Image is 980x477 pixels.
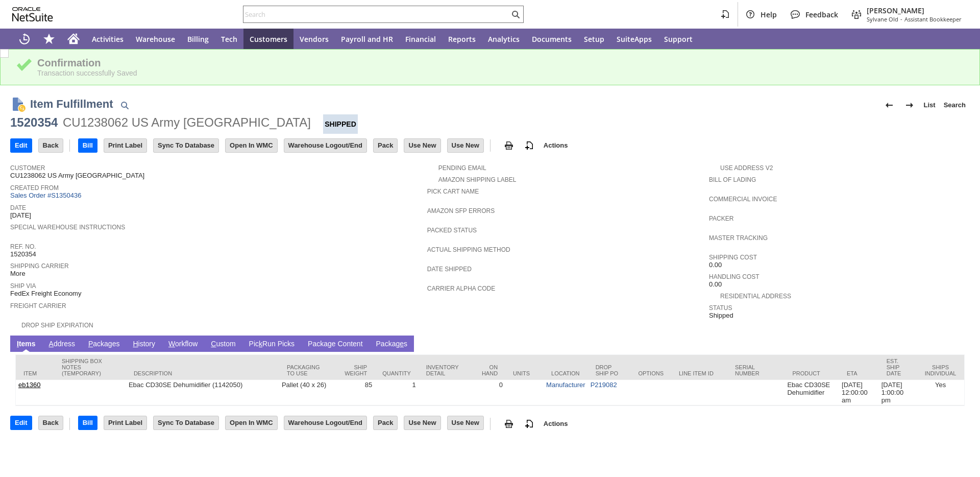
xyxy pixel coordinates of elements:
[250,34,287,44] span: Customers
[134,370,272,376] div: Description
[133,340,138,348] span: H
[14,340,38,349] a: Items
[709,196,777,203] a: Commercial Invoice
[37,69,964,77] div: Transaction successfully Saved
[427,266,472,273] a: Date Shipped
[211,340,216,348] span: C
[404,139,440,152] input: Use New
[404,416,440,430] input: Use New
[259,340,262,348] span: k
[10,204,26,211] a: Date
[11,139,32,152] input: Edit
[300,34,329,44] span: Vendors
[126,380,279,406] td: Ebac CD30SE Dehumidifier (1142050)
[887,358,909,376] div: Est. Ship Date
[328,340,332,348] span: g
[323,114,357,134] div: Shipped
[720,293,791,300] a: Residential Address
[427,246,510,253] a: Actual Shipping Method
[438,164,486,172] a: Pending Email
[86,29,130,49] a: Activities
[11,416,32,430] input: Edit
[523,139,535,152] img: add-record.svg
[49,340,54,348] span: A
[785,380,839,406] td: Ebac CD30SE Dehumidifier
[546,381,585,389] a: Manufacturer
[284,139,366,152] input: Warehouse Logout/End
[10,184,59,192] a: Created From
[540,141,572,149] a: Actions
[709,261,722,269] span: 0.00
[247,340,297,349] a: PickRun Picks
[10,263,69,270] a: Shipping Carrier
[438,176,517,183] a: Amazon Shipping Label
[10,211,31,220] span: [DATE]
[374,416,397,430] input: Pack
[591,381,617,389] a: P219082
[709,304,732,312] a: Status
[221,34,237,44] span: Tech
[104,139,146,152] input: Print Label
[39,416,63,430] input: Back
[427,188,479,195] a: Pick Cart Name
[792,370,831,376] div: Product
[79,139,97,152] input: Bill
[12,7,53,21] svg: logo
[917,380,964,406] td: Yes
[610,29,658,49] a: SuiteApps
[578,29,610,49] a: Setup
[10,172,144,180] span: CU1238062 US Army [GEOGRAPHIC_DATA]
[523,418,535,430] img: add-record.svg
[503,418,515,430] img: print.svg
[12,29,37,49] a: Recent Records
[924,364,957,376] div: Ships Individual
[46,340,78,349] a: Address
[154,416,218,430] input: Sync To Database
[168,340,175,348] span: W
[62,358,118,376] div: Shipping Box Notes (Temporary)
[427,285,495,292] a: Carrier Alpha Code
[596,364,623,376] div: Drop Ship PO
[10,224,125,231] a: Special Warehouse Instructions
[17,340,19,348] span: I
[10,302,66,309] a: Freight Carrier
[879,380,917,406] td: [DATE] 1:00:00 pm
[448,34,476,44] span: Reports
[940,97,970,113] a: Search
[305,340,365,349] a: Package Content
[839,380,879,406] td: [DATE] 12:00:00 am
[88,340,93,348] span: P
[709,176,756,183] a: Bill Of Lading
[226,139,277,152] input: Open In WMC
[900,15,902,23] span: -
[333,380,375,406] td: 85
[920,97,940,113] a: List
[130,29,181,49] a: Warehouse
[805,10,838,19] span: Feedback
[709,234,768,242] a: Master Tracking
[187,34,209,44] span: Billing
[10,290,81,298] span: FedEx Freight Economy
[10,282,36,290] a: Ship Via
[86,340,122,349] a: Packages
[63,114,311,131] div: CU1238062 US Army [GEOGRAPHIC_DATA]
[243,29,293,49] a: Customers
[166,340,200,349] a: Workflow
[448,139,483,152] input: Use New
[709,312,733,320] span: Shipped
[735,364,777,376] div: Serial Number
[638,370,664,376] div: Options
[479,364,498,376] div: On Hand
[21,322,93,329] a: Drop Ship Expiration
[709,254,757,261] a: Shipping Cost
[382,370,411,376] div: Quantity
[903,99,916,111] img: Next
[37,29,61,49] div: Shortcuts
[18,381,40,389] a: eb1360
[37,57,964,69] div: Confirmation
[208,340,238,349] a: Custom
[79,416,97,430] input: Bill
[442,29,482,49] a: Reports
[617,34,652,44] span: SuiteApps
[10,243,36,250] a: Ref. No.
